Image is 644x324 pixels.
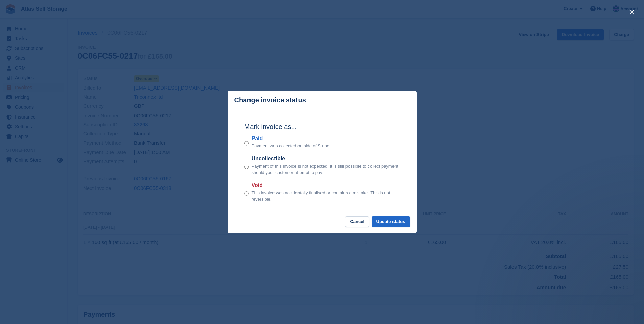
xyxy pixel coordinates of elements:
[345,216,369,227] button: Cancel
[252,143,331,149] p: Payment was collected outside of Stripe.
[372,216,410,227] button: Update status
[626,7,637,18] button: close
[252,190,400,203] p: This invoice was accidentally finalised or contains a mistake. This is not reversible.
[252,163,400,176] p: Payment of this invoice is not expected. It is still possible to collect payment should your cust...
[244,122,400,132] h2: Mark invoice as...
[252,181,400,190] label: Void
[252,134,331,143] label: Paid
[234,96,306,104] p: Change invoice status
[252,155,400,163] label: Uncollectible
